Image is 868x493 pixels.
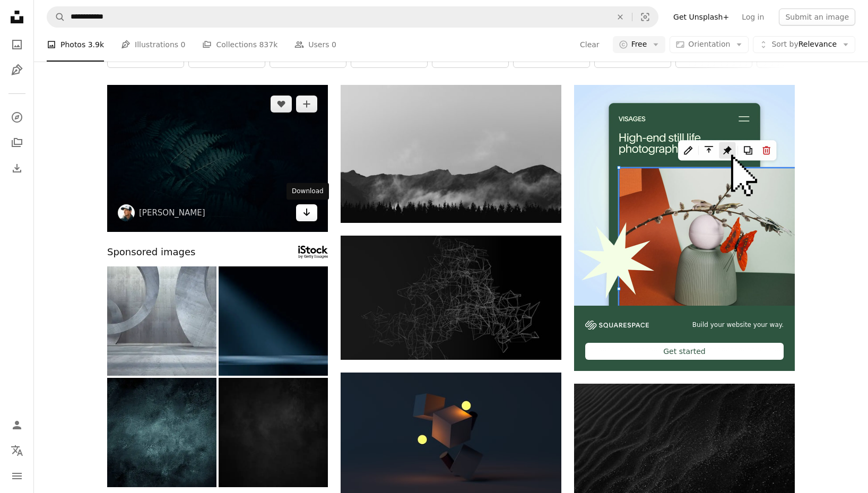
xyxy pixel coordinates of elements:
a: a black and white photo of a mountain range [341,149,561,159]
button: Menu [6,465,28,487]
a: green fern plant [107,153,328,163]
a: Download [296,204,317,221]
img: The wall [107,378,216,487]
a: [PERSON_NAME] [139,207,205,218]
a: Illustrations [6,59,28,81]
span: 0 [181,39,186,50]
a: Home — Unsplash [6,6,28,30]
a: Log in [735,8,770,25]
a: Collections [6,132,28,153]
button: Clear [579,36,600,53]
form: Find visuals sitewide [47,6,658,28]
button: Sort byRelevance [753,36,855,53]
a: a black and white photo of a map of the united states [341,293,561,302]
a: Users 0 [294,28,336,62]
a: Get Unsplash+ [667,8,735,25]
img: New Generation Abstract Empty Building Structure Made of Gray Concrete [107,266,216,376]
button: Free [613,36,666,53]
a: Log in / Sign up [6,414,28,436]
span: Sponsored images [107,245,195,260]
span: Relevance [771,39,837,50]
button: Search Unsplash [47,7,65,27]
img: Go to Philipp Pilz's profile [118,204,135,221]
img: a black and white photo of a map of the united states [341,236,561,360]
img: file-1723602894256-972c108553a7image [574,85,795,306]
a: Download History [6,158,28,179]
a: Collections 837k [202,28,277,62]
button: Language [6,440,28,461]
a: Photos [6,34,28,55]
button: Like [271,96,292,113]
span: 837k [259,39,277,50]
img: green fern plant [107,85,328,232]
span: Orientation [688,40,730,48]
span: Sort by [771,40,798,48]
span: 0 [332,39,336,50]
img: Textured Dark Vignette Black Background [219,378,328,487]
button: Clear [609,7,632,27]
a: Illustrations 0 [121,28,185,62]
a: grey sand wave [574,452,795,462]
div: Get started [585,343,784,360]
a: Explore [6,107,28,128]
a: brown cardboard box with yellow light [341,430,561,439]
button: Orientation [670,36,749,53]
div: Download [287,183,329,200]
img: a black and white photo of a mountain range [341,85,561,223]
img: file-1606177908946-d1eed1cbe4f5image [585,321,649,330]
span: Free [631,39,647,50]
img: Dark abstract background studio interior room with light and shadow. Minimal luxury product stage... [219,266,328,376]
a: Build your website your way.Get started [574,85,795,371]
button: Add to Collection [296,96,317,113]
button: Visual search [632,7,658,27]
span: Build your website your way. [692,321,784,330]
button: Submit an image [779,8,855,25]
